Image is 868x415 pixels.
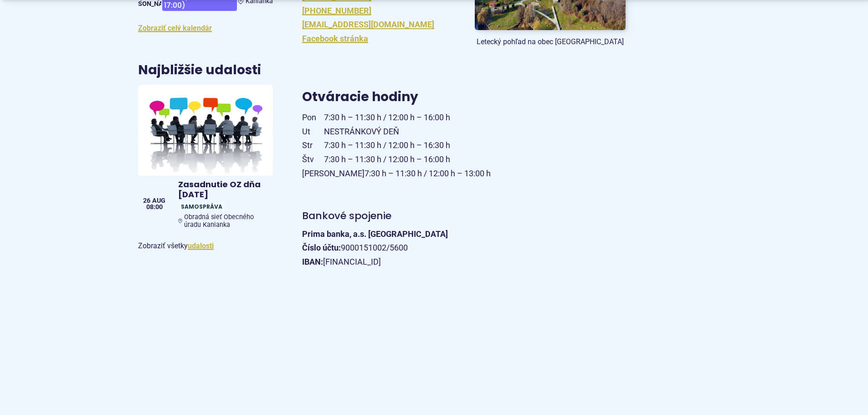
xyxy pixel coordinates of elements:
[302,257,323,266] strong: IBAN:
[302,34,368,43] a: Facebook stránka
[302,6,371,15] a: [PHONE_NUMBER]
[184,213,269,229] span: Obradná sieť Obecného úradu Kanianka
[302,167,365,181] span: [PERSON_NAME]
[302,20,434,29] a: [EMAIL_ADDRESS][DOMAIN_NAME]
[143,204,165,210] span: 08:00
[302,111,626,180] p: 7:30 h – 11:30 h / 12:00 h – 16:00 h NESTRÁNKOVÝ DEŇ 7:30 h – 11:30 h / 12:00 h – 16:30 h 7:30 h ...
[138,24,212,32] a: Zobraziť celý kalendár
[302,111,324,125] span: Pon
[178,202,225,211] span: Samospráva
[138,240,273,252] p: Zobraziť všetky
[302,243,341,252] strong: Číslo účtu:
[302,209,391,223] span: Bankové spojenie
[302,138,324,153] span: Str
[302,229,448,239] strong: Prima banka, a.s. [GEOGRAPHIC_DATA]
[475,37,626,46] figcaption: Letecký pohľad na obec [GEOGRAPHIC_DATA]
[302,227,626,269] p: 9000151002/5600 [FINANCIAL_ID]
[188,241,214,250] a: Zobraziť všetky udalosti
[138,63,261,77] h3: Najbližšie udalosti
[143,198,150,204] span: 26
[152,198,165,204] span: aug
[138,85,273,232] a: Zasadnutie OZ dňa [DATE] SamosprávaObradná sieť Obecného úradu Kanianka 26 aug 08:00
[178,179,269,200] h4: Zasadnutie OZ dňa [DATE]
[302,90,626,104] h3: Otváracie hodiny
[302,153,324,167] span: Štv
[302,125,324,139] span: Ut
